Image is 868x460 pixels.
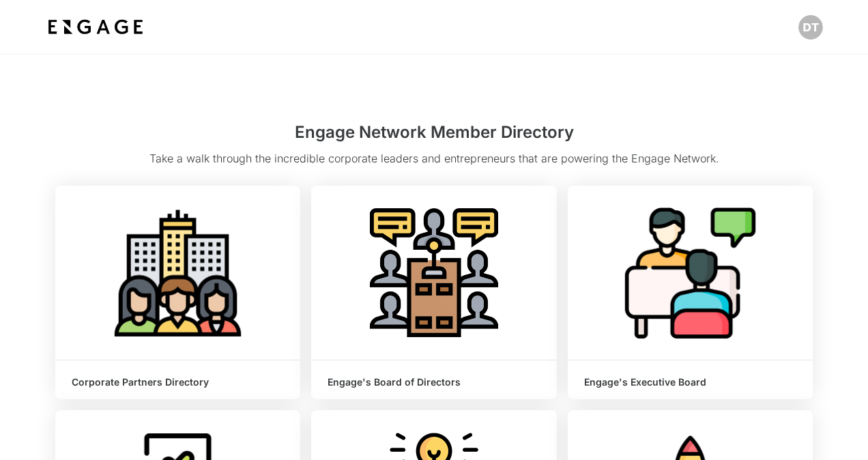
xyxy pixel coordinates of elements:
[798,15,823,40] button: Open profile menu
[55,150,813,175] p: Take a walk through the incredible corporate leaders and entrepreneurs that are powering the Enga...
[72,377,284,388] h6: Corporate Partners Directory
[328,377,540,388] h6: Engage's Board of Directors
[798,15,823,40] img: Profile picture of David Torres
[584,377,796,388] h6: Engage's Executive Board
[55,120,813,150] h2: Engage Network Member Directory
[45,15,146,40] img: bdf1fb74-1727-4ba0-a5bd-bc74ae9fc70b.jpeg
